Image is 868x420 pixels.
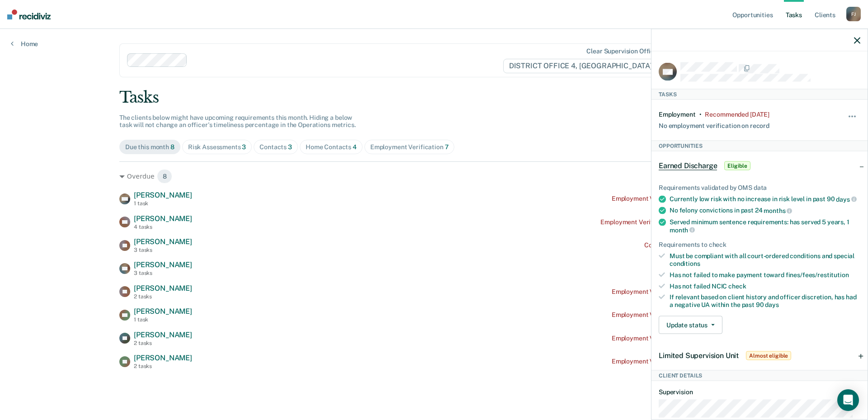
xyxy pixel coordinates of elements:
[353,143,357,151] span: 4
[846,7,861,21] div: F J
[134,316,192,323] div: 1 task
[134,284,192,293] span: [PERSON_NAME]
[765,301,778,308] span: days
[134,354,192,362] span: [PERSON_NAME]
[670,226,695,233] span: month
[651,341,868,370] div: Limited Supervision UnitAlmost eligible
[659,161,717,170] span: Earned Discharge
[724,161,750,170] span: Eligible
[670,195,860,203] div: Currently low risk with no increase in risk level in past 90
[659,111,696,118] div: Employment
[7,9,51,19] img: Recidiviz
[134,224,192,230] div: 4 tasks
[670,293,860,309] div: If relevant based on client history and officer discretion, has had a negative UA within the past 90
[134,270,192,276] div: 3 tasks
[659,351,739,360] span: Limited Supervision Unit
[612,358,749,365] div: Employment Verification recommended [DATE]
[612,288,749,296] div: Employment Verification recommended [DATE]
[612,195,749,203] div: Employment Verification recommended [DATE]
[659,241,860,249] div: Requirements to check
[651,151,868,180] div: Earned DischargeEligible
[764,207,792,214] span: months
[705,111,769,118] div: Recommended 5 years ago
[134,340,192,346] div: 2 tasks
[445,143,449,151] span: 7
[125,143,175,151] div: Due this month
[242,143,246,151] span: 3
[134,247,192,253] div: 3 tasks
[699,111,702,118] div: •
[651,89,868,99] div: Tasks
[119,114,356,129] span: The clients below might have upcoming requirements this month. Hiding a below task will not chang...
[119,88,749,107] div: Tasks
[134,260,192,269] span: [PERSON_NAME]
[651,370,868,381] div: Client Details
[670,252,860,268] div: Must be compliant with all court-ordered conditions and special
[259,143,292,151] div: Contacts
[659,316,722,334] button: Update status
[836,195,856,203] span: days
[670,260,700,267] span: conditions
[134,237,192,246] span: [PERSON_NAME]
[170,143,175,151] span: 8
[134,293,192,300] div: 2 tasks
[670,282,860,290] div: Has not failed NCIC
[600,218,749,226] div: Employment Verification recommended a year ago
[134,214,192,223] span: [PERSON_NAME]
[786,271,849,278] span: fines/fees/restitution
[119,169,749,184] div: Overdue
[651,140,868,151] div: Opportunities
[288,143,292,151] span: 3
[670,207,860,215] div: No felony convictions in past 24
[11,40,38,48] a: Home
[503,59,665,73] span: DISTRICT OFFICE 4, [GEOGRAPHIC_DATA]
[134,307,192,316] span: [PERSON_NAME]
[306,143,357,151] div: Home Contacts
[188,143,246,151] div: Risk Assessments
[746,351,791,360] span: Almost eligible
[728,282,746,289] span: check
[659,184,860,192] div: Requirements validated by OMS data
[612,311,749,319] div: Employment Verification recommended [DATE]
[670,271,860,278] div: Has not failed to make payment toward
[134,330,192,339] span: [PERSON_NAME]
[659,118,769,129] div: No employment verification on record
[134,363,192,369] div: 2 tasks
[134,200,192,207] div: 1 task
[370,143,449,151] div: Employment Verification
[837,389,859,411] div: Open Intercom Messenger
[134,191,192,199] span: [PERSON_NAME]
[670,218,860,234] div: Served minimum sentence requirements: has served 5 years, 1
[659,388,860,396] dt: Supervision
[157,169,173,184] span: 8
[644,241,749,249] div: Contact recommended a month ago
[612,335,749,342] div: Employment Verification recommended [DATE]
[586,47,663,55] div: Clear supervision officers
